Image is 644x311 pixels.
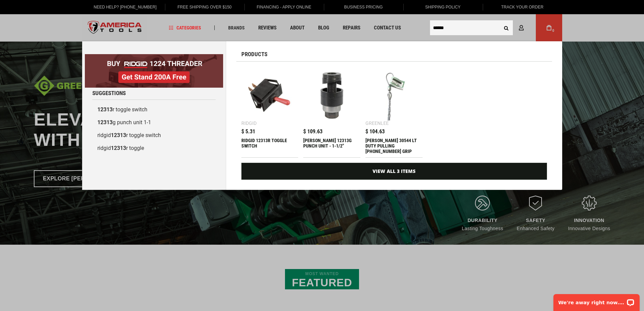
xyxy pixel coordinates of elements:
span: $ 109.63 [303,129,323,134]
a: ridgid12313r toggle switch [92,129,216,142]
a: RIDGID 12313R TOGGLE SWITCH Ridgid $ 5.31 RIDGID 12313R TOGGLE SWITCH [241,67,299,157]
a: BOGO: Buy RIDGID® 1224 Threader, Get Stand 200A Free! [85,54,223,59]
a: ridgid12313r toggle [92,142,216,155]
div: RIDGID 12313R TOGGLE SWITCH [241,138,299,154]
a: 12313g punch unit 1-1 [92,116,216,129]
b: 12313 [97,119,113,126]
span: Categories [169,25,201,30]
img: RIDGID 12313R TOGGLE SWITCH [245,70,295,120]
a: GREENLEE 30544 LT DUTY PULLING 33-03-015 GRIP Greenlee $ 104.63 [PERSON_NAME] 30544 LT DUTY PULLI... [365,67,423,157]
img: BOGO: Buy RIDGID® 1224 Threader, Get Stand 200A Free! [85,54,223,88]
div: GREENLEE 12313G PUNCH UNIT - 1-1/2 [303,138,360,154]
div: GREENLEE 30544 LT DUTY PULLING 33-03-015 GRIP [365,138,423,154]
a: 12313r toggle switch [92,103,216,116]
span: $ 104.63 [365,129,385,134]
a: Categories [166,23,204,32]
a: GREENLEE 12313G PUNCH UNIT - 1-1/2 $ 109.63 [PERSON_NAME] 12313G PUNCH UNIT - 1-1/2" [303,67,360,157]
img: GREENLEE 12313G PUNCH UNIT - 1-1/2 [307,70,357,120]
span: Products [241,51,267,57]
a: View All 3 Items [241,163,547,180]
img: GREENLEE 30544 LT DUTY PULLING 33-03-015 GRIP [369,70,419,120]
div: Ridgid [241,121,257,126]
span: $ 5.31 [241,129,255,134]
span: Brands [228,25,245,30]
iframe: LiveChat chat widget [549,290,644,311]
div: Greenlee [365,121,389,126]
button: Search [500,21,513,34]
span: Suggestions [92,90,126,96]
b: 12313 [97,106,113,113]
b: 12313 [111,145,126,151]
b: 12313 [111,132,126,138]
a: Brands [225,23,248,32]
